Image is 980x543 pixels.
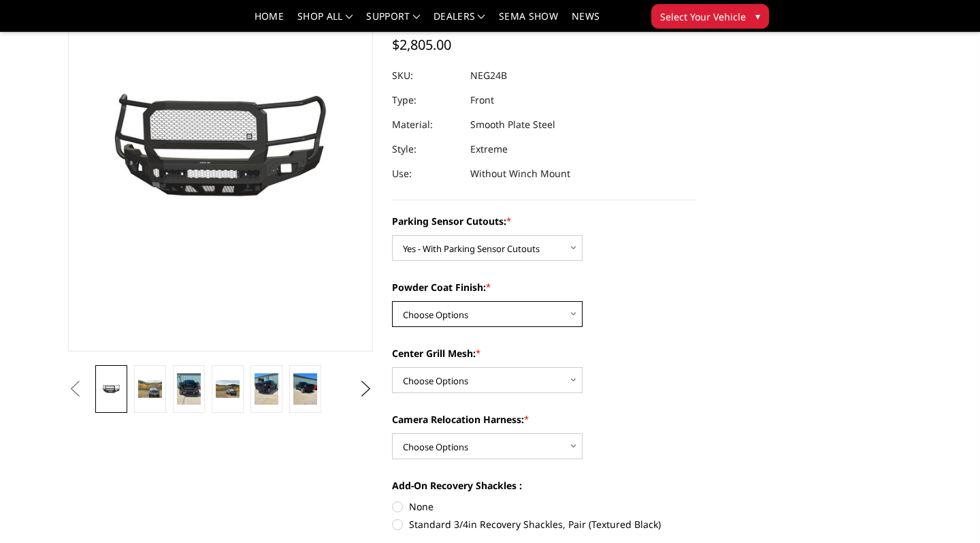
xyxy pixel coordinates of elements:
dt: Use: [392,161,460,186]
dd: Smooth Plate Steel [470,112,555,137]
iframe: Chat Widget [912,478,980,543]
a: Dealers [434,12,485,31]
label: Center Grill Mesh: [392,346,697,360]
dd: NEG24B [470,63,507,88]
dt: Type: [392,88,460,112]
label: Standard 3/4in Recovery Shackles, Pair (Textured Black) [392,517,697,531]
img: 2024-2025 GMC 2500-3500 - Freedom Series - Extreme Front Bumper [255,373,278,405]
label: Camera Relocation Harness: [392,412,697,426]
img: 2024-2025 GMC 2500-3500 - Freedom Series - Extreme Front Bumper [177,373,201,405]
a: shop all [297,12,353,31]
a: SEMA Show [499,12,558,31]
button: Previous [65,379,85,399]
label: Parking Sensor Cutouts: [392,214,697,228]
dd: Without Winch Mount [470,161,570,186]
img: 2024-2025 GMC 2500-3500 - Freedom Series - Extreme Front Bumper [138,380,162,398]
button: Select Your Vehicle [651,4,769,29]
button: Next [355,379,376,399]
dd: Front [470,88,494,112]
label: Add-On Recovery Shackles : [392,478,697,493]
img: 2024-2025 GMC 2500-3500 - Freedom Series - Extreme Front Bumper [293,373,317,405]
label: None [392,499,697,514]
dt: SKU: [392,63,460,88]
span: $2,805.00 [392,35,451,54]
a: Support [366,12,420,31]
dt: Material: [392,112,460,137]
label: Powder Coat Finish: [392,280,697,294]
a: Home [255,12,284,31]
span: ▾ [755,9,760,23]
span: Select Your Vehicle [660,10,746,24]
dt: Style: [392,137,460,161]
dd: Extreme [470,137,508,161]
img: 2024-2025 GMC 2500-3500 - Freedom Series - Extreme Front Bumper [216,380,240,398]
a: News [572,12,600,31]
